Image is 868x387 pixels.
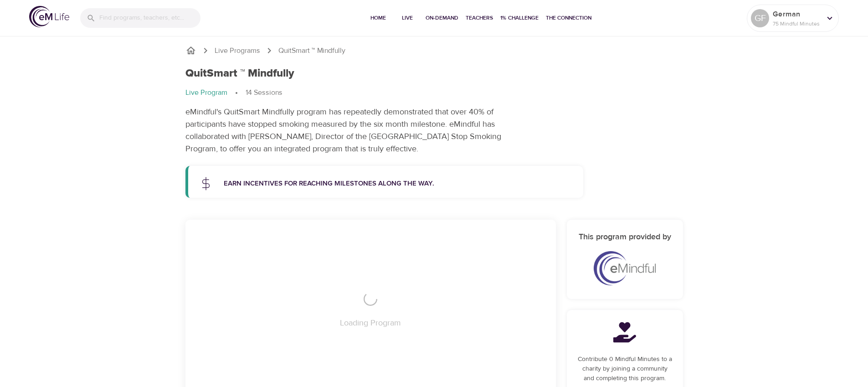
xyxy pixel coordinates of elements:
[751,9,769,27] div: GF
[773,20,821,28] p: 75 Mindful Minutes
[578,355,672,383] p: Contribute 0 Mindful Minutes to a charity by joining a community and completing this program.
[594,251,656,285] img: eMindful%20logo%20%281%29.png
[185,106,527,155] p: eMindful's QuitSmart Mindfully program has repeatedly demonstrated that over 40% of participants ...
[340,317,401,329] p: Loading Program
[546,13,591,23] span: The Connection
[224,179,573,189] p: Earn incentives for reaching milestones along the way.
[185,88,227,98] p: Live Program
[215,46,260,56] a: Live Programs
[426,13,458,23] span: On-Demand
[246,88,282,98] p: 14 Sessions
[773,9,821,20] p: German
[466,13,493,23] span: Teachers
[396,13,418,23] span: Live
[500,13,539,23] span: 1% Challenge
[185,88,683,98] nav: breadcrumb
[185,67,294,80] h1: QuitSmart ™ Mindfully
[278,46,345,56] p: QuitSmart ™ Mindfully
[29,6,69,27] img: logo
[99,8,200,28] input: Find programs, teachers, etc...
[185,45,683,56] nav: breadcrumb
[367,13,389,23] span: Home
[578,231,672,244] h6: This program provided by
